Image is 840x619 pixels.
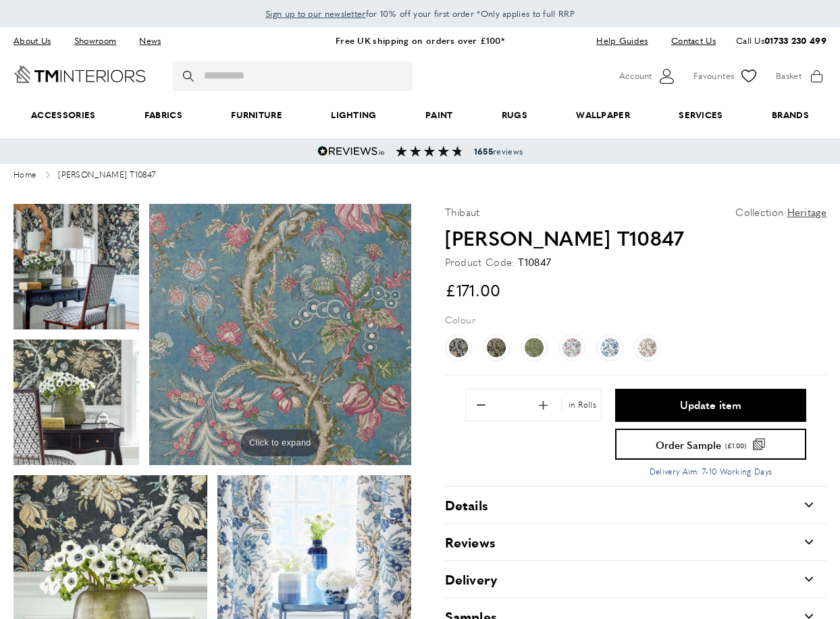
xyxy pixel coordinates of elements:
[521,334,548,361] a: Chatelain T10844
[64,32,126,50] a: Showroom
[586,32,658,50] a: Help Guides
[14,340,139,465] img: product photo
[477,95,552,136] a: Rugs
[558,334,585,361] a: Chatelain T10845
[736,34,826,48] p: Call Us
[265,7,575,20] span: for 10% off your first order *Only applies to full RRP
[680,400,741,410] span: Update item
[787,204,826,220] a: Heritage
[615,465,806,478] p: Delivery Aim: 7-10 Working Days
[445,278,501,301] span: £171.00
[634,334,661,361] a: Chatelain T10848
[467,391,496,419] button: Remove 1 from quantity
[396,146,463,157] img: Reviews section
[638,338,657,357] img: Chatelain T10848
[661,32,716,50] a: Contact Us
[183,61,196,91] button: Search
[596,334,623,361] a: Chatelain T10846
[317,146,385,157] img: Reviews.io 5 stars
[615,429,806,460] button: Order Sample (£1.00)
[336,34,504,47] a: Free UK shipping on orders over £100*
[445,204,480,220] p: Thibaut
[58,171,155,180] span: [PERSON_NAME] T10847
[654,95,747,136] a: Services
[14,32,61,50] a: About Us
[483,334,510,361] a: Chatelain T10843
[7,95,120,136] span: Accessories
[764,34,826,47] a: 01733 230 499
[149,204,411,465] a: product photoClick to expand
[449,338,468,357] img: Chatelain T10842
[474,145,493,157] strong: 1655
[562,338,581,357] img: Chatelain T10845
[445,334,472,361] a: Chatelain T10842
[265,7,366,20] span: Sign up to our newsletter
[600,338,619,357] img: Chatelain T10846
[445,495,488,514] h2: Details
[529,391,558,419] button: Add 1 to quantity
[120,95,207,136] a: Fabrics
[525,338,544,357] img: Chatelain T10844
[656,439,721,450] span: Order Sample
[445,570,498,589] h2: Delivery
[207,95,307,136] a: Furniture
[619,66,677,86] button: Customer Account
[552,95,654,136] a: Wallpaper
[14,204,139,329] img: product photo
[129,32,171,50] a: News
[619,69,652,83] span: Account
[401,95,477,136] a: Paint
[518,254,551,270] div: T10847
[693,69,734,83] span: Favourites
[735,204,826,220] p: Collection:
[445,223,826,252] h1: [PERSON_NAME] T10847
[693,66,759,86] a: Favourites
[747,95,833,136] a: Brands
[307,95,401,136] a: Lighting
[487,338,506,357] img: Chatelain T10843
[14,171,36,180] a: Home
[265,7,366,20] a: Sign up to our newsletter
[445,533,496,551] h2: Reviews
[149,204,411,465] img: product photo
[725,442,746,449] span: (£1.00)
[615,389,806,422] button: Update item
[561,398,600,411] div: in Rolls
[445,312,475,327] p: Colour
[445,254,515,270] strong: Product Code
[474,146,523,157] span: reviews
[14,65,146,83] a: Go to Home page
